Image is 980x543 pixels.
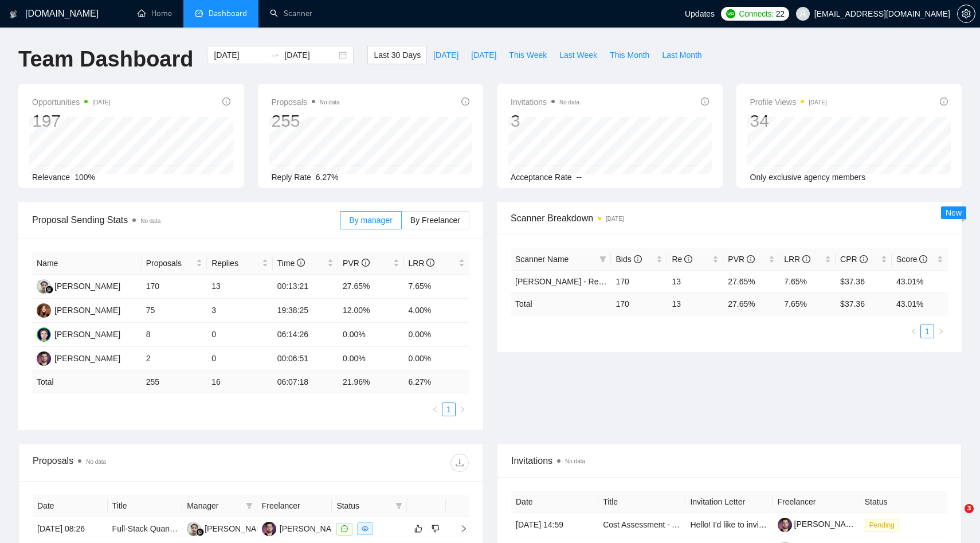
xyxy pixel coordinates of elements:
th: Date [33,495,108,517]
td: $ 37.36 [836,292,892,315]
td: 13 [207,275,272,299]
a: MS[PERSON_NAME] [37,281,120,290]
td: 2 [142,347,207,371]
td: 0 [207,347,272,371]
td: 13 [667,270,723,292]
div: [PERSON_NAME] [54,328,120,341]
th: Invitation Letter [685,491,773,513]
span: download [451,458,468,467]
div: [PERSON_NAME] [280,522,346,535]
button: like [411,522,425,536]
img: IS [37,351,51,366]
span: filter [246,502,253,509]
span: LRR [784,255,810,264]
span: Last Week [559,49,597,61]
td: Total [32,371,142,393]
li: 1 [920,325,934,338]
img: MS [187,522,201,536]
a: IS[PERSON_NAME] [262,524,346,533]
span: filter [395,502,402,509]
th: Name [32,252,142,275]
span: like [414,524,422,533]
button: Last Week [553,46,603,64]
span: Scanner Breakdown [511,211,948,225]
span: Re [672,255,692,264]
button: Last 30 Days [367,46,427,64]
span: 100% [75,173,95,182]
td: 7.65% [404,275,470,299]
span: Time [277,259,305,268]
th: Title [108,495,183,517]
td: Total [511,292,611,315]
div: [PERSON_NAME] [54,352,120,365]
td: 75 [142,299,207,323]
th: Title [598,491,685,513]
span: Dashboard [209,9,247,18]
span: info-circle [684,255,692,263]
span: By Freelancer [410,216,460,225]
span: right [459,406,466,413]
span: PVR [728,255,755,264]
span: 6.27% [316,173,339,182]
td: 16 [207,371,272,393]
td: 170 [611,270,667,292]
a: setting [957,9,975,18]
td: 19:38:25 [273,299,338,323]
span: No data [86,459,106,465]
td: 21.96 % [338,371,403,393]
td: 0.00% [404,323,470,347]
span: info-circle [919,255,927,263]
td: 0.00% [338,323,403,347]
th: Freelancer [773,491,860,513]
td: [DATE] 14:59 [511,513,598,537]
td: 7.65 % [779,292,836,315]
h1: Team Dashboard [18,46,193,73]
a: Full-Stack Quant Dev for Trading MVP (Sweat Equity + % of Revenue) [112,524,363,533]
span: dashboard [195,9,203,17]
span: Reply Rate [272,173,311,182]
li: Previous Page [907,325,920,338]
time: [DATE] [606,216,624,222]
span: Proposal Sending Stats [32,213,340,227]
span: message [341,525,348,532]
a: MS[PERSON_NAME] [187,524,271,533]
img: gigradar-bm.png [45,286,53,294]
span: Score [896,255,927,264]
td: 27.65% [338,275,403,299]
span: info-circle [802,255,810,263]
span: user [799,10,807,18]
span: No data [320,99,340,106]
span: No data [565,458,585,464]
a: MZ[PERSON_NAME] [37,305,120,314]
button: Last Month [656,46,708,64]
span: right [938,328,944,335]
td: 4.00% [404,299,470,323]
span: This Month [610,49,649,61]
a: 1 [921,325,934,338]
time: [DATE] [92,99,110,106]
img: c1zVZ1sL32q5nhAt0TNAmi8b2qiCDyy87hV4DYnDfqEXV-23c8g2muiDPHGcurNiJ0 [778,518,792,532]
div: 34 [750,110,827,132]
a: VM[PERSON_NAME] [37,329,120,338]
th: Proposals [142,252,207,275]
td: 0.00% [338,347,403,371]
iframe: Intercom live chat [941,504,969,532]
span: eye [362,525,369,532]
span: info-circle [426,259,434,267]
span: LRR [409,259,435,268]
td: 00:06:51 [273,347,338,371]
a: [PERSON_NAME] - React High [515,277,628,286]
span: This Week [509,49,547,61]
span: 22 [776,7,785,20]
span: info-circle [940,97,948,106]
a: searchScanner [270,9,312,18]
span: PVR [343,259,370,268]
td: 3 [207,299,272,323]
div: 197 [32,110,111,132]
td: [DATE] 08:26 [33,517,108,541]
img: MZ [37,303,51,318]
span: Invitations [511,454,947,468]
td: 12.00% [338,299,403,323]
span: [DATE] [471,49,496,61]
button: left [428,403,442,416]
